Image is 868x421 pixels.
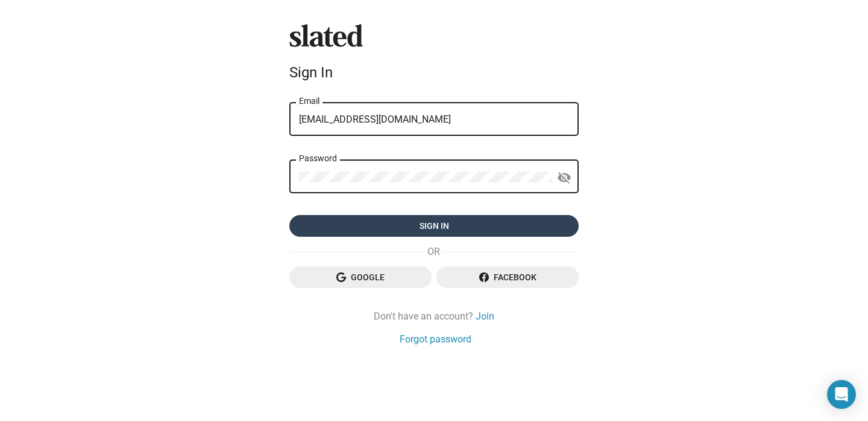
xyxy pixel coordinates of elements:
a: Forgot password [400,333,471,345]
button: Show password [552,166,576,190]
span: Sign in [299,215,569,237]
button: Google [289,266,432,288]
button: Sign in [289,215,579,237]
span: Google [299,266,422,288]
sl-branding: Sign In [289,24,579,86]
div: Sign In [289,64,579,81]
span: Facebook [446,266,569,288]
div: Open Intercom Messenger [827,380,856,409]
button: Facebook [436,266,579,288]
div: Don't have an account? [289,310,579,323]
mat-icon: visibility_off [557,169,571,187]
a: Join [476,310,494,323]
